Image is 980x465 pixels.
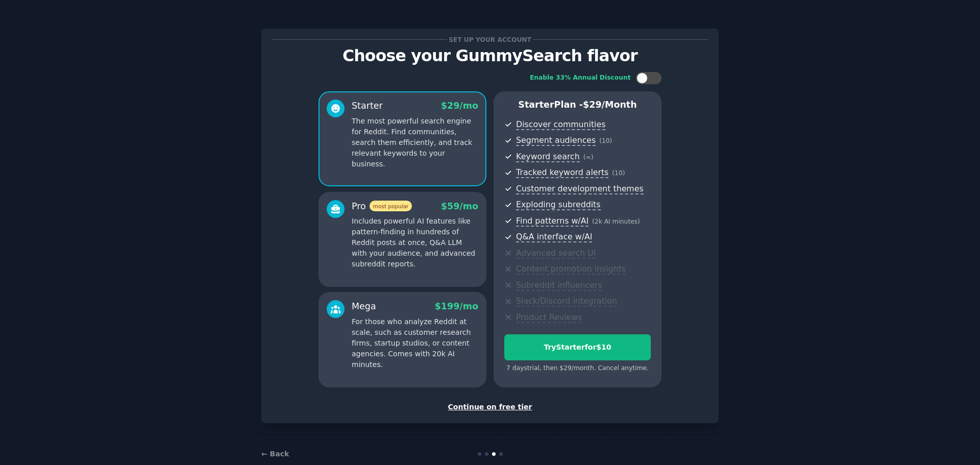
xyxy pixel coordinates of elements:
span: $ 29 /month [583,100,637,110]
span: ( ∞ ) [583,154,594,161]
span: Find patterns w/AI [516,216,589,227]
div: Continue on free tier [272,402,708,412]
p: The most powerful search engine for Reddit. Find communities, search them efficiently, and track ... [352,116,478,169]
span: Segment audiences [516,135,596,146]
span: $ 59 /mo [441,201,478,211]
span: $ 29 /mo [441,101,478,111]
a: ← Back [261,450,289,458]
p: Choose your GummySearch flavor [272,47,708,65]
div: Enable 33% Annual Discount [530,74,631,83]
span: Advanced search UI [516,248,596,259]
div: 7 days trial, then $ 29 /month . Cancel anytime. [504,364,651,373]
span: Set up your account [447,34,533,45]
button: TryStarterfor$10 [504,334,651,360]
div: Try Starter for $10 [505,342,650,353]
span: ( 10 ) [599,137,612,144]
span: Slack/Discord integration [516,296,617,307]
div: Pro [352,200,412,213]
span: Keyword search [516,152,580,162]
span: Content promotion insights [516,264,626,275]
p: Includes powerful AI features like pattern-finding in hundreds of Reddit posts at once, Q&A LLM w... [352,216,478,270]
span: Discover communities [516,119,605,130]
span: Exploding subreddits [516,200,600,210]
div: Mega [352,300,376,313]
span: Tracked keyword alerts [516,167,608,178]
p: Starter Plan - [504,99,651,111]
span: most popular [370,201,412,211]
span: Customer development themes [516,184,644,194]
span: ( 10 ) [612,169,625,177]
p: For those who analyze Reddit at scale, such as customer research firms, startup studios, or conte... [352,316,478,370]
span: Product Reviews [516,312,582,323]
span: Q&A interface w/AI [516,232,592,242]
span: ( 2k AI minutes ) [592,218,640,225]
div: Starter [352,100,383,112]
span: $ 199 /mo [435,301,478,311]
span: Subreddit influencers [516,280,602,291]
